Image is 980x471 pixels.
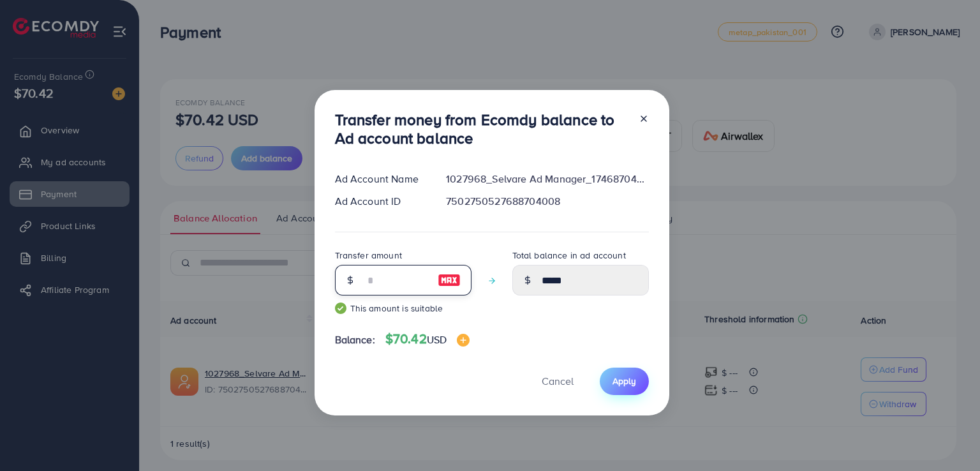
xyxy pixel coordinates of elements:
div: Ad Account Name [325,172,436,186]
small: This amount is suitable [335,302,471,315]
div: 7502750527688704008 [436,194,658,209]
button: Cancel [526,368,590,395]
span: Apply [612,375,636,387]
iframe: Chat [926,414,970,461]
span: USD [427,333,447,347]
img: guide [335,303,346,314]
label: Transfer amount [335,249,402,262]
span: Cancel [542,374,574,388]
span: Balance: [335,333,375,347]
label: Total balance in ad account [512,249,626,262]
img: image [457,334,470,347]
div: Ad Account ID [325,194,436,209]
img: image [438,273,461,288]
button: Apply [600,368,649,395]
h4: $70.42 [385,331,470,347]
h3: Transfer money from Ecomdy balance to Ad account balance [335,110,628,147]
div: 1027968_Selvare Ad Manager_1746870428166 [436,172,658,186]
